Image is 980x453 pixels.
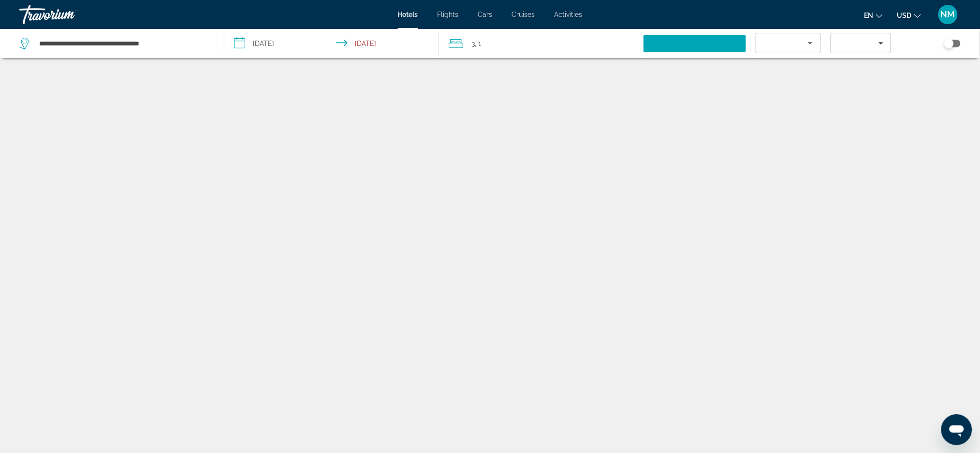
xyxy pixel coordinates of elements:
[38,36,209,51] input: Search hotel destination
[864,12,874,19] span: en
[438,11,459,18] a: Flights
[864,8,883,22] button: Change language
[936,4,961,25] button: User Menu
[398,11,418,18] a: Hotels
[831,33,891,53] button: Filters
[224,29,439,58] button: Select check in and out date
[937,39,961,48] button: Toggle map
[941,414,972,445] iframe: Кнопка запуска окна обмена сообщениями
[897,8,921,22] button: Change currency
[644,35,746,52] button: Search
[439,29,644,58] button: Travelers: 3 adults, 0 children
[472,37,475,50] span: 3
[764,37,813,49] mat-select: Sort by
[478,11,493,18] a: Cars
[897,12,912,19] span: USD
[555,11,583,18] a: Activities
[475,37,482,50] span: , 1
[19,2,116,27] a: Travorium
[512,11,535,18] a: Cruises
[941,10,955,19] span: NM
